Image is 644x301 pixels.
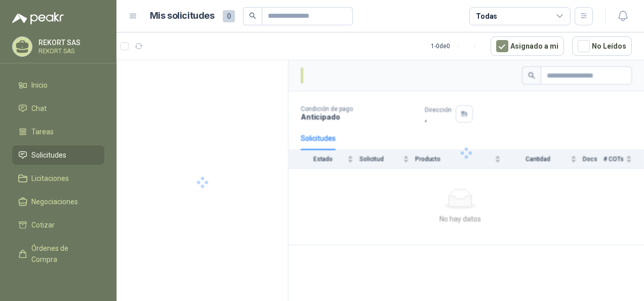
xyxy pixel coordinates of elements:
span: search [249,12,256,19]
img: Logo peakr [12,12,64,24]
span: Solicitudes [31,149,66,161]
a: Remisiones [12,273,104,292]
p: REKORT SAS [38,48,102,54]
span: Tareas [31,126,54,137]
a: Licitaciones [12,169,104,188]
div: 1 - 0 de 0 [431,38,482,54]
span: Licitaciones [31,173,69,184]
a: Solicitudes [12,145,104,165]
span: Chat [31,103,47,114]
a: Chat [12,99,104,118]
h1: Mis solicitudes [150,9,215,23]
button: Asignado a mi [491,36,564,56]
p: REKORT SAS [38,39,102,46]
a: Cotizar [12,215,104,235]
a: Órdenes de Compra [12,239,104,269]
a: Negociaciones [12,192,104,211]
span: Cotizar [31,219,55,231]
a: Tareas [12,122,104,141]
span: Órdenes de Compra [31,243,95,265]
a: Inicio [12,76,104,95]
div: Todas [476,11,497,22]
button: No Leídos [572,36,632,56]
span: Negociaciones [31,196,78,207]
span: Inicio [31,80,48,91]
span: 0 [223,10,235,22]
